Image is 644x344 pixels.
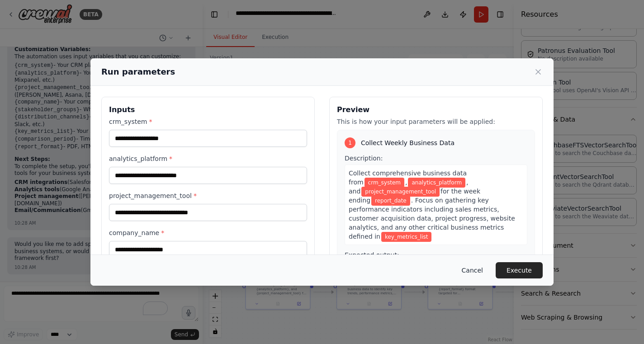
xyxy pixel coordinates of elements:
span: Expected output: [345,251,399,259]
label: crm_system [109,117,307,126]
span: Variable: report_date [371,196,410,206]
label: analytics_platform [109,154,307,163]
span: , [405,179,407,186]
h2: Run parameters [101,66,175,78]
span: Collect comprehensive business data from [349,170,467,186]
h3: Preview [337,104,535,115]
div: 1 [345,137,355,148]
span: Variable: analytics_platform [408,178,465,188]
h3: Inputs [109,104,307,115]
span: Variable: crm_system [365,178,404,188]
span: Variable: key_metrics_list [381,232,432,242]
span: . Focus on gathering key performance indicators including sales metrics, customer acquisition dat... [349,197,515,240]
span: Variable: project_management_tool [361,187,440,197]
label: company_name [109,228,307,237]
button: Cancel [455,262,490,278]
label: project_management_tool [109,191,307,200]
p: This is how your input parameters will be applied: [337,117,535,126]
span: Description: [345,155,383,162]
span: Collect Weekly Business Data [361,138,455,147]
button: Execute [496,262,543,278]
